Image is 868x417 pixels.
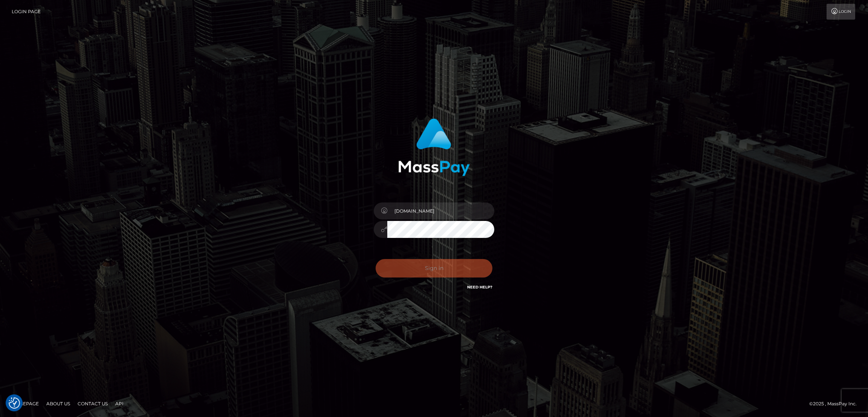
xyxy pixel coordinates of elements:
input: Username... [387,202,494,219]
img: Revisit consent button [9,397,20,409]
a: Login [827,4,855,20]
a: Contact Us [75,398,111,409]
button: Consent Preferences [9,397,20,409]
a: Login Page [12,4,41,20]
div: © 2025 , MassPay Inc. [809,400,862,408]
a: Need Help? [467,285,492,290]
a: API [112,398,127,409]
a: About Us [43,398,73,409]
a: Homepage [8,398,42,409]
img: MassPay Login [398,118,470,176]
